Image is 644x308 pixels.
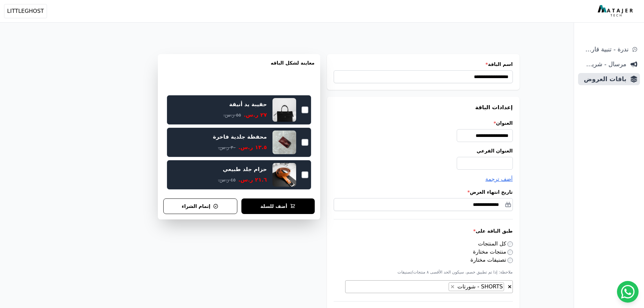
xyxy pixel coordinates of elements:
div: محفظة جلدية فاخرة [213,133,267,141]
img: محفظة جلدية فاخرة [272,131,296,154]
label: تاريخ انتهاء العرض [334,189,513,195]
span: LITTLEGHOST [7,7,44,15]
button: أضف للسلة [241,198,315,214]
p: ملاحظة: إذا تم تطبيق خصم، سيكون الحد الأقصى ٨ منتجات/تصنيفات [334,269,513,275]
span: ٢٧ ر.س. [244,111,267,119]
label: تصنيفات مختارة [471,257,513,263]
div: حقيبة يد أنيقة [229,101,267,108]
span: SHORTS - شورتات [456,283,503,290]
span: ٤٥ ر.س. [218,176,236,184]
span: × [507,283,512,290]
li: SHORTS - شورتات [449,282,504,291]
input: كل المنتجات [507,241,513,247]
span: باقات العروض [581,74,626,84]
span: مرسال - شريط دعاية [581,60,626,69]
div: حزام جلد طبيعي [223,166,267,173]
img: حقيبة يد أنيقة [272,98,296,122]
button: Remove item [449,283,456,291]
span: ندرة - تنبية قارب علي النفاذ [581,45,628,54]
h3: معاينة لشكل الباقه [163,60,315,74]
label: اسم الباقة [334,61,513,68]
img: حزام جلد طبيعي [272,163,296,187]
span: ١٣.٥ ر.س. [238,143,267,151]
label: طبق الباقة على [334,228,513,234]
h2: اشتر اكثر، وفر اكثر [213,83,265,91]
input: منتجات مختارة [507,250,513,255]
label: منتجات مختارة [473,248,512,255]
h3: إعدادات الباقة [334,103,513,112]
button: LITTLEGHOST [4,4,47,18]
label: كل المنتجات [478,240,513,247]
span: ٥٥ ر.س. [223,112,241,119]
span: ٣٠ ر.س. [218,144,236,151]
input: تصنيفات مختارة [507,258,513,263]
button: Remove all items [507,282,512,289]
label: العنوان الفرعي [334,147,513,154]
button: إتمام الشراء [163,198,237,214]
img: MatajerTech Logo [598,5,635,17]
span: × [450,283,455,290]
span: أضف ترجمة [485,176,513,182]
span: ٢١.٦ ر.س. [238,176,267,184]
textarea: Search [443,283,447,291]
button: أضف ترجمة [485,175,513,183]
label: العنوان [334,120,513,126]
